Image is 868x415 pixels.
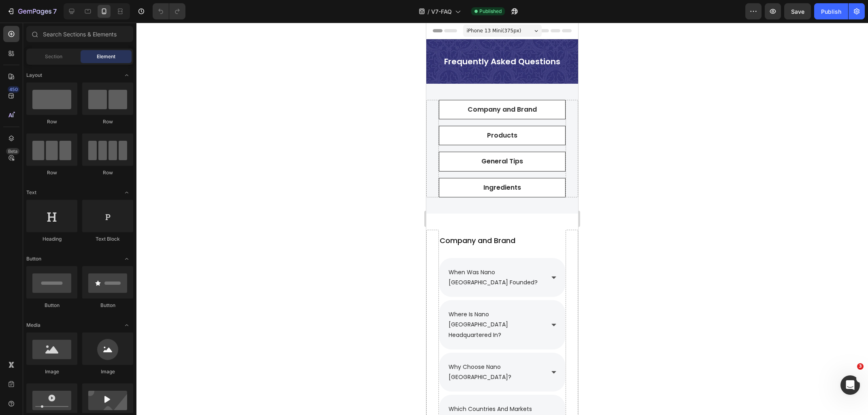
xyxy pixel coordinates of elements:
div: Row [26,169,77,176]
span: Toggle open [120,319,133,332]
input: Search Sections & Elements [26,26,133,42]
p: 7 [53,6,57,16]
span: Layout [26,72,42,79]
span: Toggle open [120,252,133,265]
div: Image [82,368,133,375]
span: Published [479,8,502,15]
span: 3 [857,363,864,370]
div: Button [26,302,77,309]
span: / [428,7,430,16]
div: Heading [26,235,77,243]
span: Section [45,53,62,60]
span: V7-FAQ [431,7,452,16]
span: which countries and markets does nano [GEOGRAPHIC_DATA] available in? [22,382,114,411]
div: Publish [821,7,841,16]
div: Row [26,118,77,125]
span: Toggle open [120,69,133,82]
button: Save [784,3,811,19]
div: 450 [8,86,19,93]
iframe: Design area [426,23,578,415]
span: Text [26,189,36,196]
button: Publish [814,3,848,19]
span: Toggle open [120,186,133,199]
span: Button [26,255,41,263]
div: Undo/Redo [153,3,185,19]
div: Button [82,302,133,309]
span: Save [791,8,804,15]
div: Beta [6,148,19,155]
div: Text Block [82,235,133,243]
span: Element [97,53,115,60]
button: 7 [3,3,60,19]
div: Image [26,368,77,375]
iframe: Intercom live chat [840,375,860,395]
div: Row [82,169,133,176]
span: Media [26,322,40,329]
div: Row [82,118,133,125]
